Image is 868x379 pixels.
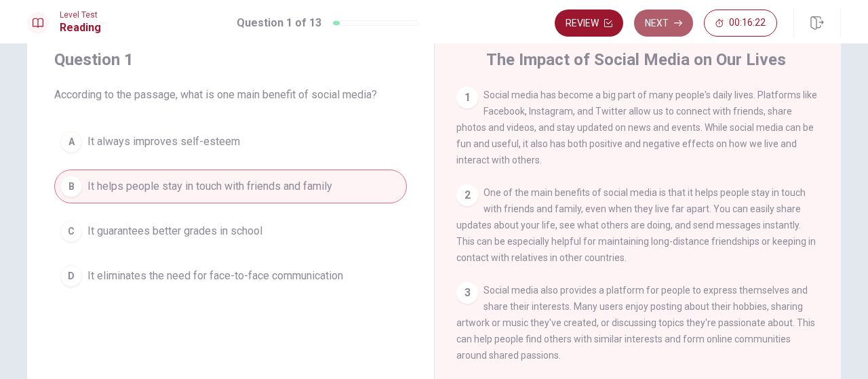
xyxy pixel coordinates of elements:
[555,9,623,37] button: Review
[704,9,777,37] button: 00:16:22
[486,49,786,71] h4: The Impact of Social Media on Our Lives
[60,176,82,197] div: B
[54,125,407,159] button: AIt always improves self-esteem
[456,187,816,263] span: One of the main benefits of social media is that it helps people stay in touch with friends and f...
[456,87,478,108] div: 1
[60,20,101,36] h1: Reading
[87,178,332,195] span: It helps people stay in touch with friends and family
[60,131,82,153] div: A
[87,268,343,284] span: It eliminates the need for face-to-face communication
[456,285,815,361] span: Social media also provides a platform for people to express themselves and share their interests....
[54,259,407,293] button: DIt eliminates the need for face-to-face communication
[54,169,407,203] button: BIt helps people stay in touch with friends and family
[60,10,101,20] span: Level Test
[456,184,478,206] div: 2
[60,220,82,242] div: C
[87,223,262,239] span: It guarantees better grades in school
[729,18,766,28] span: 00:16:22
[237,15,321,31] h1: Question 1 of 13
[634,9,693,37] button: Next
[456,89,817,165] span: Social media has become a big part of many people's daily lives. Platforms like Facebook, Instagr...
[60,265,82,287] div: D
[87,134,240,150] span: It always improves self-esteem
[54,87,407,103] span: According to the passage, what is one main benefit of social media?
[54,214,407,248] button: CIt guarantees better grades in school
[456,282,478,304] div: 3
[54,49,407,71] h4: Question 1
